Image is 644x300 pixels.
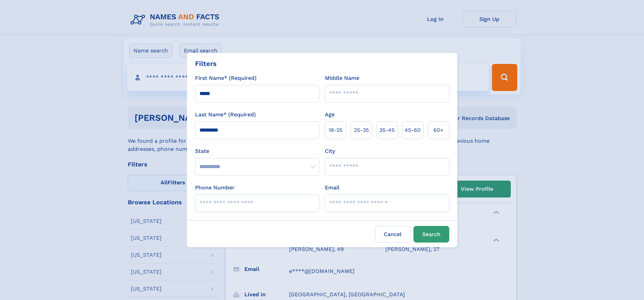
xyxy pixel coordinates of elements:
[195,184,235,192] label: Phone Number
[195,59,217,69] div: Filters
[325,147,335,155] label: City
[433,126,444,134] span: 60+
[375,226,411,243] label: Cancel
[195,147,319,155] label: State
[195,74,257,82] label: First Name* (Required)
[325,184,339,192] label: Email
[195,111,256,119] label: Last Name* (Required)
[405,126,421,134] span: 45‑60
[379,126,395,134] span: 35‑45
[325,111,335,119] label: Age
[354,126,369,134] span: 25‑35
[413,226,449,243] button: Search
[329,126,342,134] span: 18‑25
[325,74,359,82] label: Middle Name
